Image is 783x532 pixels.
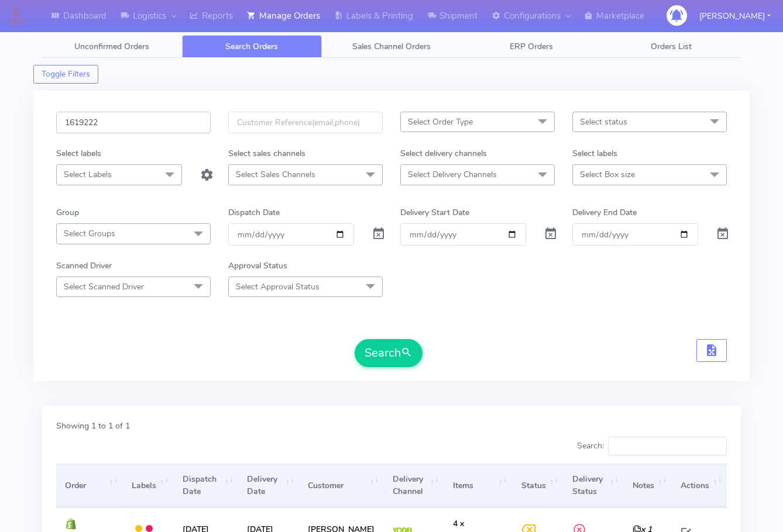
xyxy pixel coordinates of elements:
[564,464,624,507] th: Delivery Status: activate to sort column ascending
[236,169,315,180] span: Select Sales Channels
[580,116,627,127] span: Select status
[444,464,512,507] th: Items: activate to sort column ascending
[174,464,238,507] th: Dispatch Date: activate to sort column ascending
[624,464,672,507] th: Notes: activate to sort column ascending
[225,41,278,52] span: Search Orders
[238,464,299,507] th: Delivery Date: activate to sort column ascending
[56,206,79,219] label: Group
[580,169,635,180] span: Select Box size
[56,420,130,432] label: Showing 1 to 1 of 1
[299,464,383,507] th: Customer: activate to sort column ascending
[56,260,112,272] label: Scanned Driver
[64,281,144,292] span: Select Scanned Driver
[65,518,77,530] img: shopify.png
[691,4,779,28] button: [PERSON_NAME]
[122,464,173,507] th: Labels: activate to sort column ascending
[236,281,320,292] span: Select Approval Status
[42,35,741,58] ul: Tabs
[608,437,727,455] input: Search:
[355,339,423,367] button: Search
[672,464,727,507] th: Actions: activate to sort column ascending
[651,41,692,52] span: Orders List
[384,464,444,507] th: Delivery Channel: activate to sort column ascending
[64,169,112,180] span: Select Labels
[56,147,101,160] label: Select labels
[408,169,497,180] span: Select Delivery Channels
[228,206,280,219] label: Dispatch Date
[228,260,287,272] label: Approval Status
[228,147,305,160] label: Select sales channels
[56,112,211,133] input: Order Id
[64,228,115,239] span: Select Groups
[408,116,473,127] span: Select Order Type
[74,41,149,52] span: Unconfirmed Orders
[513,464,564,507] th: Status: activate to sort column ascending
[228,112,383,133] input: Customer Reference(email,phone)
[572,147,617,160] label: Select labels
[400,147,487,160] label: Select delivery channels
[572,206,637,219] label: Delivery End Date
[577,437,727,455] label: Search:
[352,41,431,52] span: Sales Channel Orders
[56,464,122,507] th: Order: activate to sort column ascending
[33,65,98,84] button: Toggle Filters
[510,41,553,52] span: ERP Orders
[400,206,469,219] label: Delivery Start Date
